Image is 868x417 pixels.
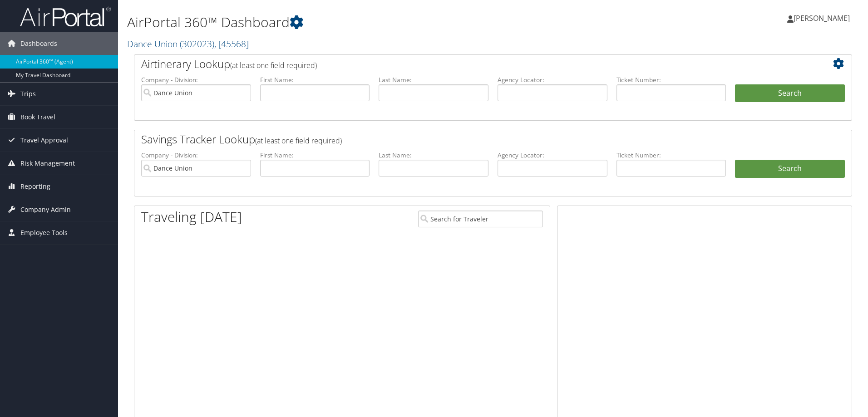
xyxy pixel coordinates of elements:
[20,221,68,244] span: Employee Tools
[498,151,607,160] label: Agency Locator:
[20,198,71,221] span: Company Admin
[214,38,249,50] span: , [ 45568 ]
[498,75,607,84] label: Agency Locator:
[20,129,68,152] span: Travel Approval
[127,38,249,50] a: Dance Union
[260,75,370,84] label: First Name:
[141,207,242,226] h1: Traveling [DATE]
[20,175,50,198] span: Reporting
[180,38,214,50] span: ( 302023 )
[379,75,488,84] label: Last Name:
[20,106,55,128] span: Book Travel
[141,151,251,160] label: Company - Division:
[735,84,845,103] button: Search
[735,160,845,178] a: Search
[127,13,615,32] h1: AirPortal 360™ Dashboard
[379,151,488,160] label: Last Name:
[230,60,317,70] span: (at least one field required)
[616,75,726,84] label: Ticket Number:
[418,211,543,227] input: Search for Traveler
[255,136,342,146] span: (at least one field required)
[141,132,785,147] h2: Savings Tracker Lookup
[141,56,785,72] h2: Airtinerary Lookup
[787,5,859,32] a: [PERSON_NAME]
[141,160,251,177] input: search accounts
[20,32,57,55] span: Dashboards
[616,151,726,160] label: Ticket Number:
[141,75,251,84] label: Company - Division:
[794,13,850,23] span: [PERSON_NAME]
[260,151,370,160] label: First Name:
[20,152,75,175] span: Risk Management
[20,83,36,105] span: Trips
[20,6,111,27] img: airportal-logo.png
